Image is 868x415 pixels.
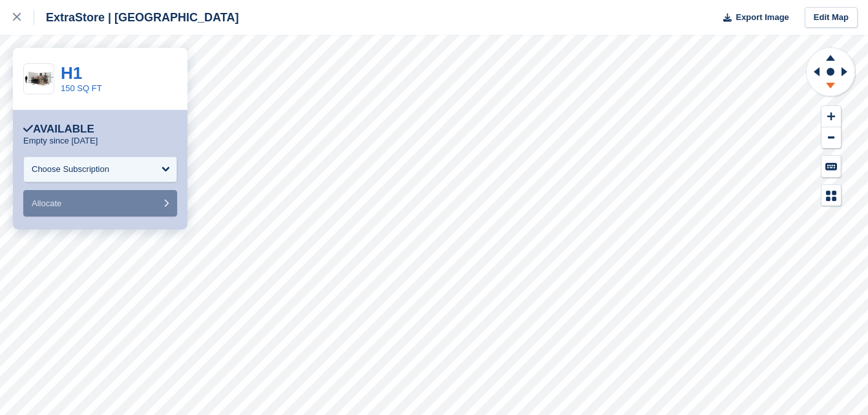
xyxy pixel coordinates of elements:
[61,83,102,93] a: 150 SQ FT
[34,10,238,25] div: ExtraStore | [GEOGRAPHIC_DATA]
[821,156,841,177] button: Keyboard Shortcuts
[736,11,789,24] span: Export Image
[805,7,858,28] a: Edit Map
[61,63,82,83] a: H1
[23,136,98,146] p: Empty since [DATE]
[32,163,109,176] div: Choose Subscription
[23,123,94,136] div: Available
[24,68,54,90] img: 150.jpg
[23,190,177,217] button: Allocate
[821,185,841,206] button: Map Legend
[715,7,789,28] button: Export Image
[821,127,841,149] button: Zoom Out
[32,198,61,208] span: Allocate
[821,106,841,127] button: Zoom In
